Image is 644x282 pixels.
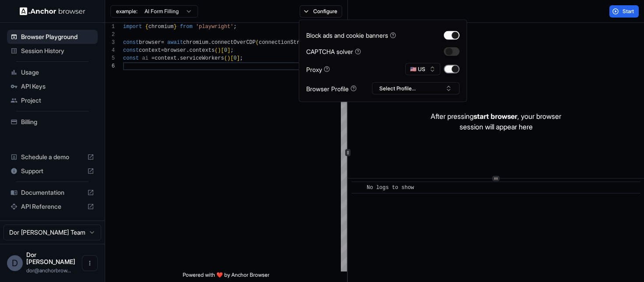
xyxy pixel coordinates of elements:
[26,251,75,265] span: Dor Dankner
[149,24,174,30] span: chromium
[21,46,94,55] span: Session History
[177,55,180,61] span: .
[183,271,269,282] span: Powered with ❤️ by Anchor Browser
[256,39,259,46] span: (
[405,63,440,75] button: 🇺🇸 US
[123,47,139,54] span: const
[221,47,224,54] span: [
[173,24,177,30] span: }
[234,24,237,30] span: ;
[152,55,155,61] span: =
[21,68,94,77] span: Usage
[7,65,98,79] div: Usage
[212,39,256,46] span: connectOverCDP
[105,54,115,62] div: 5
[161,47,164,54] span: =
[7,150,98,164] div: Schedule a demo
[155,55,177,61] span: context
[240,55,243,61] span: ;
[237,55,240,61] span: ]
[300,5,342,18] button: Configure
[186,47,189,54] span: .
[82,255,98,271] button: Open menu
[7,30,98,44] div: Browser Playground
[224,55,227,61] span: (
[21,153,84,161] span: Schedule a demo
[21,96,94,105] span: Project
[7,255,23,271] div: D
[306,64,330,74] div: Proxy
[105,23,115,31] div: 1
[227,47,230,54] span: ]
[21,167,84,175] span: Support
[230,47,234,54] span: ;
[105,31,115,39] div: 2
[21,188,84,197] span: Documentation
[218,47,221,54] span: )
[306,84,357,93] div: Browser Profile
[161,39,164,46] span: =
[196,24,234,30] span: 'playwright'
[227,55,230,61] span: )
[123,39,139,46] span: const
[7,44,98,58] div: Session History
[164,47,186,54] span: browser
[259,39,309,46] span: connectionString
[189,47,215,54] span: contexts
[356,183,360,192] span: ​
[7,200,98,214] div: API Reference
[20,7,85,15] img: Anchor Logo
[105,62,115,70] div: 6
[139,39,161,46] span: browser
[7,79,98,93] div: API Keys
[431,111,561,132] p: After pressing , your browser session will appear here
[367,185,414,191] span: No logs to show
[123,55,139,61] span: const
[224,47,227,54] span: 0
[180,24,193,30] span: from
[208,39,211,46] span: .
[7,186,98,200] div: Documentation
[609,5,639,18] button: Start
[26,267,71,274] span: dor@anchorbrowser.io
[474,112,517,121] span: start browser
[215,47,218,54] span: (
[230,55,234,61] span: [
[623,8,635,15] span: Start
[183,39,209,46] span: chromium
[105,39,115,46] div: 3
[7,115,98,129] div: Billing
[116,8,138,15] span: example:
[180,55,224,61] span: serviceWorkers
[7,164,98,178] div: Support
[139,47,161,54] span: context
[372,82,460,95] button: Select Profile...
[7,93,98,107] div: Project
[123,24,142,30] span: import
[306,47,361,56] div: CAPTCHA solver
[306,31,396,40] div: Block ads and cookie banners
[21,118,94,126] span: Billing
[105,46,115,54] div: 4
[234,55,237,61] span: 0
[145,24,148,30] span: {
[167,39,183,46] span: await
[21,32,94,41] span: Browser Playground
[142,55,148,61] span: ai
[21,82,94,91] span: API Keys
[21,202,84,211] span: API Reference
